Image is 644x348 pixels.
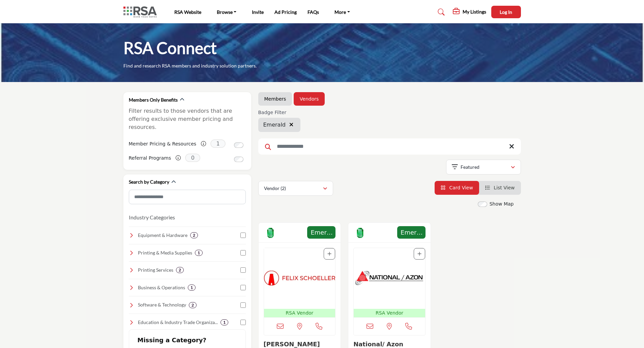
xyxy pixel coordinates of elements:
h4: Printing Services: Professional printing solutions, including large-format, digital, and offset p... [138,267,173,273]
input: Select Equipment & Hardware checkbox [240,233,246,238]
h4: Software & Technology: Advanced software and digital tools for print management, automation, and ... [138,301,186,308]
h4: Business & Operations: Essential resources for financial management, marketing, and operations to... [138,284,185,291]
p: RSA Vendor [355,310,424,317]
p: Find and research RSA members and industry solution partners. [123,62,257,69]
img: National/ Azon [354,248,425,309]
b: 1 [223,320,226,325]
div: 1 Results For Printing & Media Supplies [195,250,203,256]
span: List View [494,185,515,190]
p: Vendor (2) [264,185,286,192]
a: Search [431,7,449,18]
h4: Printing & Media Supplies: A wide range of high-quality paper, films, inks, and specialty materia... [138,249,192,256]
span: 1 [210,139,226,148]
button: Industry Categories [129,213,175,221]
span: Card View [449,185,473,190]
input: Switch to Member Pricing & Resources [234,142,243,148]
a: Open Listing in new tab [264,248,335,317]
div: 2 Results For Printing Services [176,267,184,273]
label: Referral Programs [129,152,171,164]
input: Select Printing Services checkbox [240,267,246,273]
b: 2 [193,233,195,238]
b: 1 [191,285,193,290]
p: RSA Vendor [265,310,334,317]
a: Ad Pricing [274,9,297,15]
label: Member Pricing & Resources [129,138,197,150]
a: More [330,7,355,17]
b: 1 [198,250,200,255]
span: 0 [185,154,200,162]
button: Vendor (2) [258,181,333,196]
span: Emerald [399,228,423,237]
img: Emerald Badge Icon [265,228,275,238]
h5: My Listings [463,9,486,15]
a: Browse [212,7,241,17]
span: Emerald [309,228,333,237]
input: Switch to Referral Programs [234,157,243,162]
img: Emerald Badge Icon [355,228,365,238]
div: 2 Results For Software & Technology [189,302,197,308]
button: Featured [446,160,521,175]
b: 2 [179,268,181,272]
h2: Members Only Benefits [129,97,178,103]
input: Select Printing & Media Supplies checkbox [240,250,246,256]
li: Card View [435,181,479,195]
div: 2 Results For Equipment & Hardware [190,232,198,238]
input: Select Education & Industry Trade Organizations checkbox [240,320,246,325]
input: Search Keyword [258,138,521,155]
div: 1 Results For Education & Industry Trade Organizations [221,319,228,325]
button: Log In [491,6,521,18]
a: View List [485,185,515,190]
label: Show Map [490,200,514,208]
h6: Badge Filter [258,110,301,115]
p: Featured [461,164,479,170]
a: [PERSON_NAME] [264,341,320,348]
a: Invite [252,9,264,15]
input: Select Business & Operations checkbox [240,285,246,290]
b: 2 [192,303,194,307]
h3: Felix Schoeller [264,341,336,348]
a: Members [264,96,286,102]
p: Filter results to those vendors that are offering exclusive member pricing and resources. [129,107,246,131]
a: FAQs [308,9,319,15]
img: Site Logo [123,6,160,18]
h3: National/ Azon [353,341,426,348]
h4: Equipment & Hardware : Top-quality printers, copiers, and finishing equipment to enhance efficien... [138,232,187,239]
li: List View [479,181,521,195]
span: Log In [500,9,512,15]
a: RSA Website [174,9,201,15]
a: Add To List [327,251,331,257]
input: Search Category [129,190,246,204]
h1: RSA Connect [123,37,217,58]
input: Select Software & Technology checkbox [240,302,246,308]
a: National/ Azon [353,341,403,348]
div: My Listings [453,8,486,16]
a: View Card [441,185,473,190]
span: Emerald [263,121,286,129]
img: Felix Schoeller [264,248,335,309]
h2: Search by Category [129,179,169,185]
a: Open Listing in new tab [354,248,425,317]
a: Vendors [300,96,319,102]
h4: Education & Industry Trade Organizations: Connect with industry leaders, trade groups, and profes... [138,319,218,326]
a: Add To List [417,251,421,257]
div: 1 Results For Business & Operations [188,285,196,291]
